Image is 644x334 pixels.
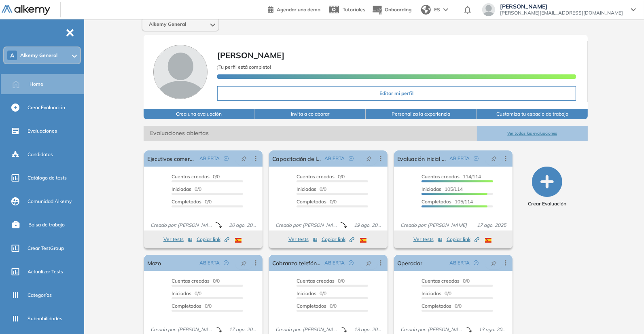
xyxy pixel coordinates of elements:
button: pushpin [360,152,378,165]
span: Iniciadas [297,290,316,296]
span: ABIERTA [324,155,345,162]
span: Copiar link [447,236,479,243]
span: Iniciadas [172,186,191,192]
button: Copiar link [322,235,354,244]
span: Iniciadas [172,290,191,296]
span: [PERSON_NAME][EMAIL_ADDRESS][DOMAIN_NAME] [500,10,623,16]
span: 0/0 [297,303,337,309]
span: Creado por: [PERSON_NAME] [397,222,470,229]
span: check-circle [224,156,229,161]
button: Customiza tu espacio de trabajo [477,109,588,119]
span: Crear Evaluación [528,200,566,207]
span: Actualizar Tests [28,268,63,275]
button: Ver tests [413,235,443,244]
a: Mozo [147,255,161,271]
span: 0/0 [172,199,212,205]
button: Copiar link [447,235,479,244]
span: [PERSON_NAME] [217,50,284,60]
span: ABIERTA [324,259,345,266]
span: Cuentas creadas [297,278,335,284]
span: Cuentas creadas [172,278,210,284]
span: 0/0 [297,173,345,180]
span: Creado por: [PERSON_NAME] [397,326,466,333]
span: 13 ago. 2025 [351,326,384,333]
span: Creado por: [PERSON_NAME] [272,222,341,229]
span: 17 ago. 2025 [226,326,259,333]
span: Completados [297,199,326,205]
span: Creado por: [PERSON_NAME] [147,222,216,229]
img: arrow [443,8,448,11]
span: 0/0 [297,186,326,192]
button: Ver todas las evaluaciones [477,126,588,141]
span: Crear Evaluación [28,104,65,111]
span: Home [30,80,43,88]
span: Tutoriales [343,6,365,13]
a: Cobranza telefónica [272,255,321,271]
span: 105/114 [422,186,463,192]
span: 20 ago. 2025 [226,222,259,229]
span: Completados [422,199,451,205]
span: Alkemy General [149,21,186,27]
span: Categorías [28,292,52,299]
span: Cuentas creadas [422,278,460,284]
button: Personaliza la experiencia [366,109,477,119]
span: Evaluaciones [28,127,57,135]
span: 17 ago. 2025 [474,222,509,229]
span: Completados [297,303,326,309]
span: 0/0 [172,186,201,192]
span: pushpin [241,260,247,266]
button: Ver tests [288,235,318,244]
span: 19 ago. 2025 [351,222,384,229]
button: pushpin [485,152,503,165]
span: ¡Tu perfil está completo! [217,64,271,70]
button: pushpin [235,152,253,165]
span: Alkemy General [20,52,57,59]
span: Subhabilidades [28,315,62,322]
span: Iniciadas [422,290,441,296]
span: Iniciadas [297,186,316,192]
a: Evaluación inicial IA | Academy | Pomelo [397,150,446,167]
span: ABIERTA [199,259,220,266]
img: world [421,5,431,15]
span: check-circle [224,260,229,265]
span: 0/0 [172,173,220,180]
span: pushpin [366,155,372,162]
span: pushpin [241,155,247,162]
a: Capacitación de lideres [272,150,321,167]
span: Cuentas creadas [172,173,210,180]
span: 0/0 [297,199,337,205]
span: pushpin [491,155,497,162]
span: ABIERTA [199,155,220,162]
span: Completados [172,199,201,205]
span: Completados [172,303,201,309]
a: Agendar una demo [268,4,320,14]
span: ES [434,6,440,13]
img: Foto de perfil [153,45,208,99]
span: Candidatos [28,151,53,158]
span: Copiar link [322,236,354,243]
span: check-circle [349,156,354,161]
span: ABIERTA [449,155,470,162]
span: 0/0 [422,290,451,296]
img: ESP [235,238,241,243]
span: pushpin [366,260,372,266]
span: 0/0 [172,290,201,296]
button: Crea una evaluación [144,109,255,119]
span: Comunidad Alkemy [28,198,72,205]
span: Creado por: [PERSON_NAME] [147,326,216,333]
span: Catálogo de tests [28,174,67,182]
span: Copiar link [197,236,229,243]
img: ESP [360,238,366,243]
span: pushpin [491,260,497,266]
span: Crear TestGroup [28,245,64,252]
span: Completados [422,303,451,309]
span: Cuentas creadas [297,173,335,180]
span: 0/0 [422,303,462,309]
span: 0/0 [172,278,220,284]
button: Ver tests [163,235,193,244]
button: Onboarding [372,1,411,19]
img: ESP [485,238,491,243]
button: pushpin [360,256,378,269]
button: Invita a colaborar [254,109,366,119]
span: Bolsa de trabajo [28,221,65,228]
